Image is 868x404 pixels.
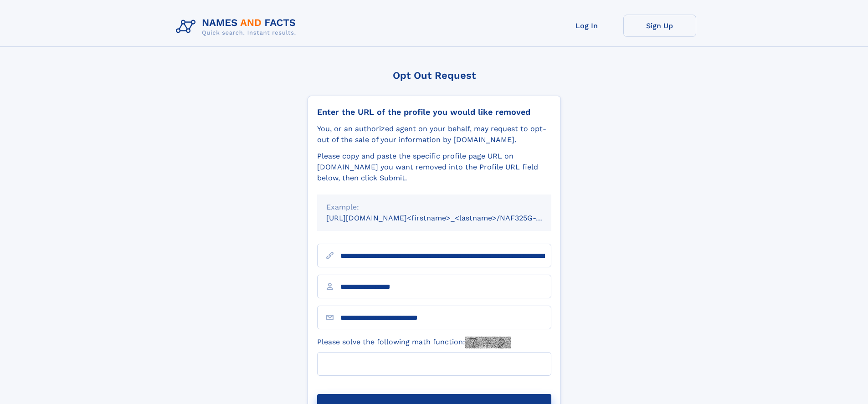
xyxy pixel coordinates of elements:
small: [URL][DOMAIN_NAME]<firstname>_<lastname>/NAF325G-xxxxxxxx [326,214,569,222]
img: Logo Names and Facts [172,15,303,39]
a: Sign Up [623,15,696,37]
div: Please copy and paste the specific profile page URL on [DOMAIN_NAME] you want removed into the Pr... [317,151,551,184]
div: Opt Out Request [308,70,561,81]
div: Enter the URL of the profile you would like removed [317,107,551,117]
div: Example: [326,202,542,213]
a: Log In [550,15,623,37]
label: Please solve the following math function: [317,337,511,348]
div: You, or an authorized agent on your behalf, may request to opt-out of the sale of your informatio... [317,123,551,145]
